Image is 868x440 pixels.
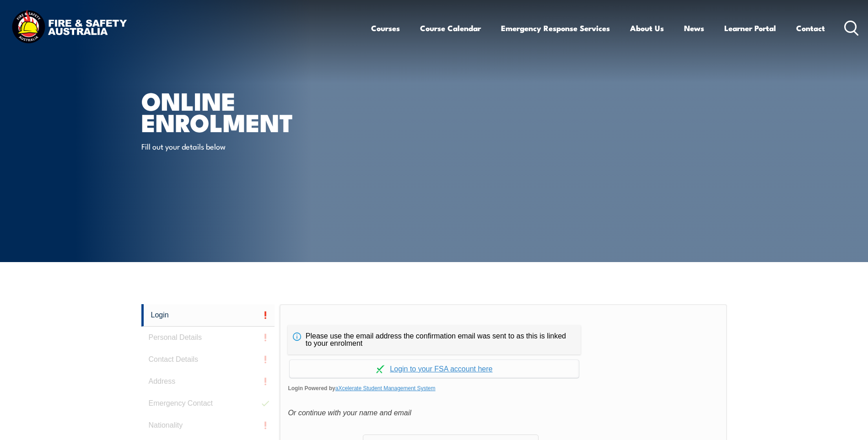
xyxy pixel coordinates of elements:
[684,16,704,40] a: News
[724,16,776,40] a: Learner Portal
[501,16,610,40] a: Emergency Response Services
[796,16,825,40] a: Contact
[288,325,581,354] div: Please use the email address the confirmation email was sent to as this is linked to your enrolment
[141,90,367,132] h1: Online Enrolment
[376,365,384,373] img: Log in withaxcelerate
[288,381,718,395] span: Login Powered by
[420,16,481,40] a: Course Calendar
[371,16,400,40] a: Courses
[335,385,436,392] a: aXcelerate Student Management System
[288,406,718,420] div: Or continue with your name and email
[141,304,275,327] a: Login
[630,16,664,40] a: About Us
[141,141,308,151] p: Fill out your details below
